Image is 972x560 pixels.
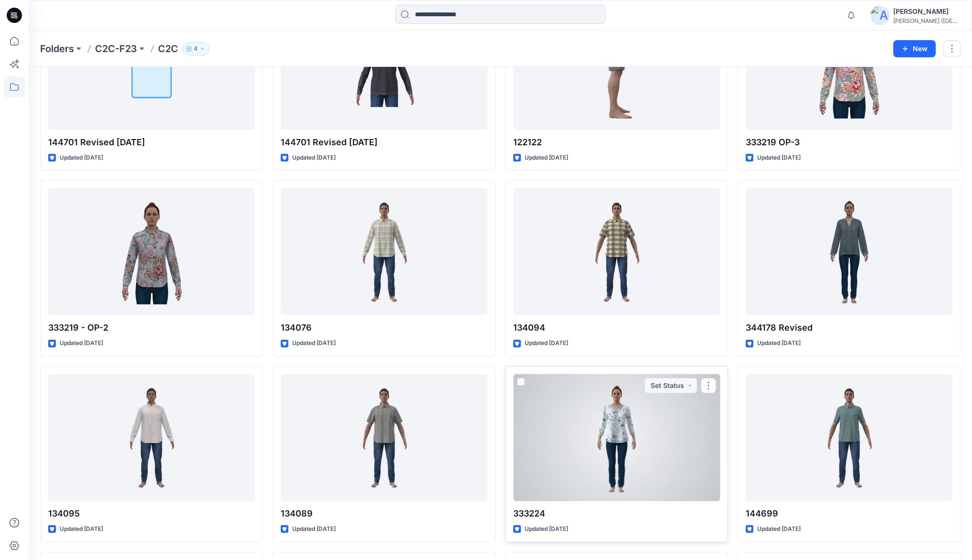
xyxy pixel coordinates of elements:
div: [PERSON_NAME] ([GEOGRAPHIC_DATA]) Exp... [893,17,960,24]
p: Updated [DATE] [292,338,336,348]
p: Updated [DATE] [60,153,103,163]
p: 344178 Revised [746,321,952,334]
a: Folders [40,42,74,55]
p: 134094 [513,321,720,334]
p: 333219 OP-3 [746,136,952,149]
p: 144701 Revised [DATE] [281,136,487,149]
p: 333224 [513,507,720,520]
a: 333219 - OP-2 [48,188,255,315]
p: C2C [158,42,178,55]
img: avatar [870,6,889,25]
a: 333224 [513,374,720,501]
p: Updated [DATE] [60,338,103,348]
p: Updated [DATE] [60,524,103,534]
a: C2C-F23 [95,42,137,55]
p: 134089 [281,507,487,520]
button: 4 [182,42,210,55]
button: New [893,40,936,57]
a: 134076 [281,188,487,315]
p: 4 [194,43,198,54]
p: 134076 [281,321,487,334]
p: Updated [DATE] [292,524,336,534]
p: Updated [DATE] [757,153,801,163]
a: 134089 [281,374,487,501]
p: Updated [DATE] [757,524,801,534]
p: Updated [DATE] [525,524,568,534]
p: Updated [DATE] [525,338,568,348]
p: 144701 Revised [DATE] [48,136,255,149]
p: 144699 [746,507,952,520]
p: 333219 - OP-2 [48,321,255,334]
p: Updated [DATE] [757,338,801,348]
div: [PERSON_NAME] [893,6,960,17]
a: 134095 [48,374,255,501]
p: Updated [DATE] [525,153,568,163]
p: 122122 [513,136,720,149]
a: 134094 [513,188,720,315]
p: 134095 [48,507,255,520]
a: 344178 Revised [746,188,952,315]
p: Updated [DATE] [292,153,336,163]
a: 144699 [746,374,952,501]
